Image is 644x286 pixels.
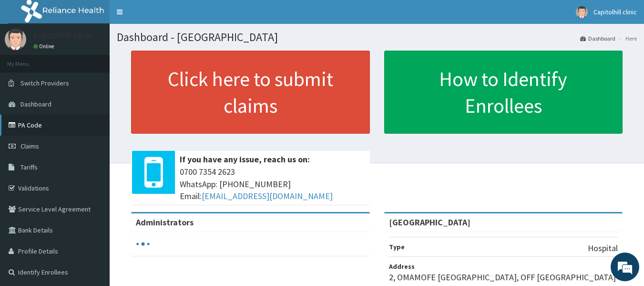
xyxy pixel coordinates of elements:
span: Tariffs [20,163,38,171]
b: If you have any issue, reach us on: [180,154,310,165]
svg: audio-loading [136,237,150,251]
a: Dashboard [580,34,615,42]
a: How to Identify Enrollees [384,51,623,134]
a: Online [33,43,56,50]
p: Hospital [588,242,618,254]
span: Claims [20,142,39,150]
p: Capitolhill clinic [33,31,93,40]
h1: Dashboard - [GEOGRAPHIC_DATA] [117,31,637,43]
strong: [GEOGRAPHIC_DATA] [389,217,470,228]
b: Administrators [136,217,194,228]
span: Capitolhill clinic [593,8,637,16]
li: Here [616,34,637,42]
b: Type [389,243,405,251]
a: [EMAIL_ADDRESS][DOMAIN_NAME] [202,191,333,201]
span: Dashboard [20,100,51,108]
span: Switch Providers [20,79,69,87]
span: 0700 7354 2623 WhatsApp: [PHONE_NUMBER] Email: [180,166,365,202]
img: User Image [5,29,26,50]
img: User Image [576,6,588,18]
a: Click here to submit claims [131,51,370,134]
b: Address [389,262,415,271]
